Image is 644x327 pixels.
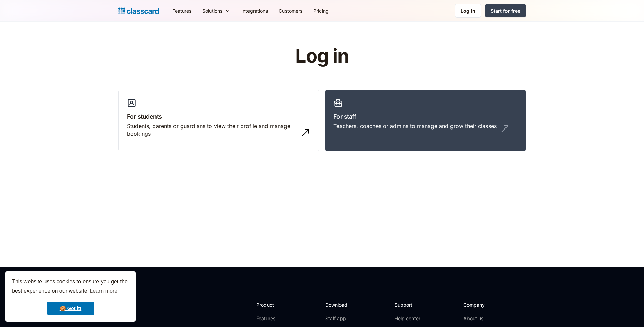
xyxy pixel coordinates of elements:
[461,7,475,14] div: Log in
[167,3,197,18] a: Features
[256,315,293,322] a: Features
[463,301,509,308] h2: Company
[118,90,319,152] a: For studentsStudents, parents or guardians to view their profile and manage bookings
[47,302,94,315] a: dismiss cookie message
[127,122,297,138] div: Students, parents or guardians to view their profile and manage bookings
[325,315,353,322] a: Staff app
[127,112,311,121] h3: For students
[325,301,353,308] h2: Download
[325,90,526,152] a: For staffTeachers, coaches or admins to manage and grow their classes
[333,112,517,121] h3: For staff
[89,286,118,296] a: learn more about cookies
[394,301,422,308] h2: Support
[394,315,422,322] a: Help center
[236,3,273,18] a: Integrations
[5,271,136,322] div: cookieconsent
[463,315,509,322] a: About us
[333,122,497,130] div: Teachers, coaches or admins to manage and grow their classes
[256,301,293,308] h2: Product
[214,46,430,67] h1: Log in
[308,3,334,18] a: Pricing
[485,4,526,17] a: Start for free
[491,7,520,14] div: Start for free
[455,4,481,18] a: Log in
[202,7,222,14] div: Solutions
[273,3,308,18] a: Customers
[197,3,236,18] div: Solutions
[12,278,129,296] span: This website uses cookies to ensure you get the best experience on our website.
[118,6,159,16] a: home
